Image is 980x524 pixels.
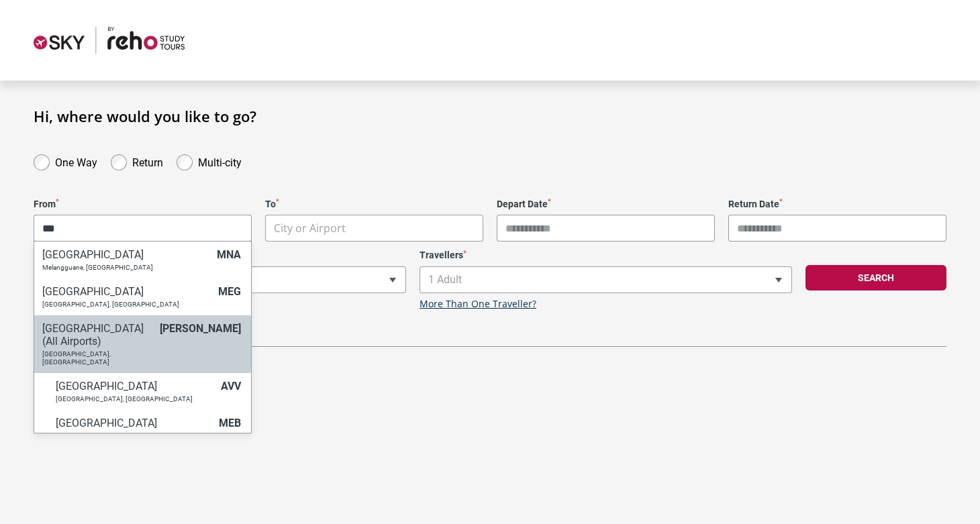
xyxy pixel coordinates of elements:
[420,266,792,293] span: 1 Adult
[497,199,715,210] label: Depart Date
[218,285,241,298] span: MEG
[56,395,214,403] p: [GEOGRAPHIC_DATA], [GEOGRAPHIC_DATA]
[265,215,483,242] span: City or Airport
[34,215,252,242] span: City or Airport
[34,107,946,125] h1: Hi, where would you like to go?
[198,153,242,169] label: Multi-city
[266,215,483,242] span: City or Airport
[34,215,251,242] input: Search
[160,322,241,335] span: [PERSON_NAME]
[42,285,211,298] h6: [GEOGRAPHIC_DATA]
[274,221,346,235] span: City or Airport
[42,301,211,309] p: [GEOGRAPHIC_DATA], [GEOGRAPHIC_DATA]
[132,153,163,169] label: Return
[42,248,210,261] h6: [GEOGRAPHIC_DATA]
[56,417,212,429] h6: [GEOGRAPHIC_DATA]
[805,265,946,291] button: Search
[42,350,153,366] p: [GEOGRAPHIC_DATA], [GEOGRAPHIC_DATA]
[265,199,483,210] label: To
[219,417,241,429] span: MEB
[55,153,97,169] label: One Way
[420,250,792,261] label: Travellers
[217,248,241,261] span: MNA
[56,380,214,392] h6: [GEOGRAPHIC_DATA]
[56,432,212,440] p: [GEOGRAPHIC_DATA], [GEOGRAPHIC_DATA]
[221,380,241,392] span: AVV
[42,322,153,348] h6: [GEOGRAPHIC_DATA] (All Airports)
[34,199,252,210] label: From
[42,264,210,272] p: Melangguane, [GEOGRAPHIC_DATA]
[420,299,536,310] a: More Than One Traveller?
[728,199,946,210] label: Return Date
[420,267,791,293] span: 1 Adult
